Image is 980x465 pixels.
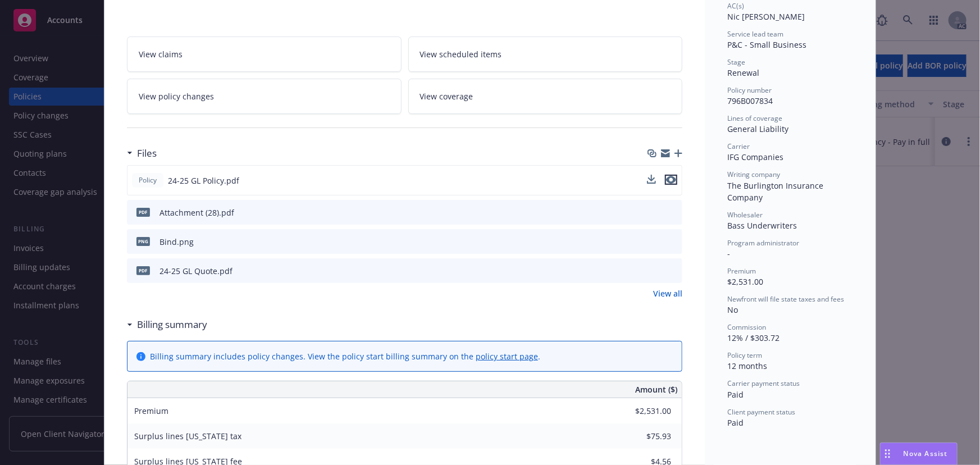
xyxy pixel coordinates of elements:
span: Carrier [727,142,750,151]
span: Service lead team [727,29,783,39]
a: View all [653,288,682,299]
a: policy start page [476,351,538,362]
span: Commission [727,322,766,332]
span: Newfront will file state taxes and fees [727,294,844,304]
button: download file [650,207,659,218]
span: png [136,237,150,245]
span: - [727,248,730,259]
button: preview file [668,265,678,277]
span: Premium [727,266,756,276]
div: Billing summary includes policy changes. View the policy start billing summary on the . [150,350,540,362]
span: Premium [134,405,168,416]
span: No [727,304,738,315]
span: Policy term [727,350,762,360]
span: Nova Assist [904,449,948,458]
div: Drag to move [881,443,895,464]
span: pdf [136,208,150,216]
span: 12% / $303.72 [727,332,780,343]
button: preview file [665,175,677,186]
button: download file [650,236,659,248]
div: Files [127,146,157,161]
span: Renewal [727,67,759,78]
span: Nic [PERSON_NAME] [727,11,805,22]
button: download file [650,265,659,277]
span: General Liability [727,124,788,134]
button: preview file [668,207,678,218]
span: Amount ($) [635,384,677,395]
div: Bind.png [159,236,194,248]
button: preview file [665,175,677,185]
span: Carrier payment status [727,379,800,388]
span: Writing company [727,170,780,179]
span: 12 months [727,361,767,371]
div: 24-25 GL Quote.pdf [159,265,233,277]
span: 796B007834 [727,95,773,106]
span: Client payment status [727,407,795,417]
a: View policy changes [127,79,402,114]
span: Stage [727,57,745,67]
span: View scheduled items [420,48,502,60]
span: $2,531.00 [727,276,763,287]
span: Policy [136,175,159,185]
a: View coverage [408,79,683,114]
h3: Files [137,146,157,161]
span: pdf [136,266,150,275]
button: preview file [668,236,678,248]
a: View claims [127,37,402,72]
span: 24-25 GL Policy.pdf [168,175,239,186]
button: download file [647,175,656,184]
span: Wholesaler [727,210,763,220]
input: 0.00 [605,428,678,445]
span: AC(s) [727,1,744,11]
span: Program administrator [727,238,799,248]
span: Bass Underwriters [727,220,797,231]
span: P&C - Small Business [727,39,806,50]
span: View policy changes [139,90,214,102]
span: Surplus lines [US_STATE] tax [134,431,241,441]
span: View claims [139,48,183,60]
div: Billing summary [127,317,207,332]
h3: Billing summary [137,317,207,332]
span: The Burlington Insurance Company [727,180,826,203]
input: 0.00 [605,403,678,420]
span: View coverage [420,90,473,102]
button: Nova Assist [880,443,958,465]
span: Lines of coverage [727,113,782,123]
a: View scheduled items [408,37,683,72]
span: Paid [727,417,744,428]
span: Paid [727,389,744,400]
span: Policy number [727,85,772,95]
button: download file [647,175,656,186]
div: Attachment (28).pdf [159,207,234,218]
span: IFG Companies [727,152,783,162]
